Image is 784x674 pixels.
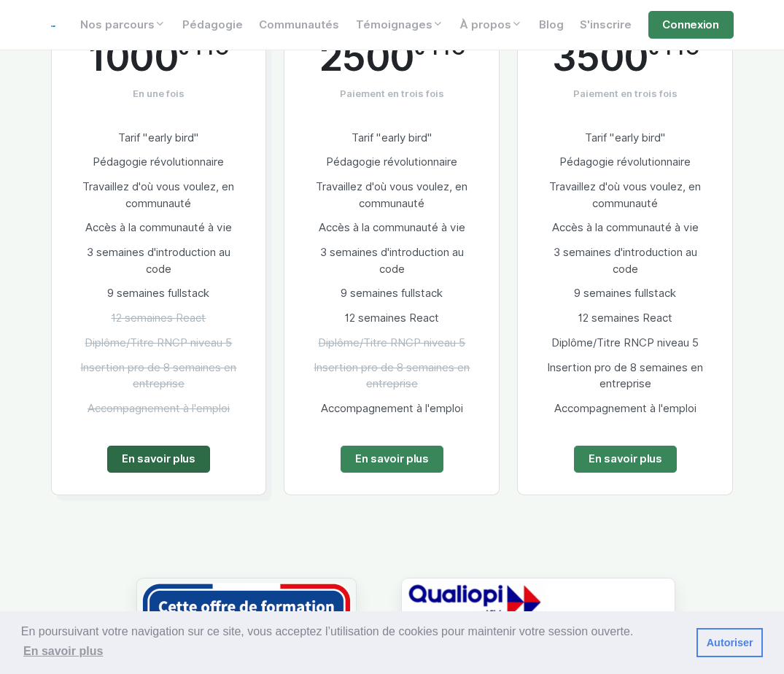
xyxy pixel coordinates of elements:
[573,87,678,101] span: Paiement en trois fois
[451,11,531,39] a: À propos
[559,155,691,168] span: Pédagogie révolutionnaire
[314,361,470,391] span: Insertion pro de 8 semaines en entreprise
[85,336,232,349] span: Diplôme/Titre RNCP niveau 5
[552,36,648,79] span: 3500
[578,311,672,325] span: 12 semaines React
[319,36,414,79] span: 2500
[585,131,666,144] span: Tarif "early bird"
[554,246,697,276] span: 3 semaines d'introduction au code
[321,402,463,415] span: Accompagnement à l'emploi
[318,336,465,349] span: Diplôme/Titre RNCP niveau 5
[107,287,209,300] span: 9 semaines fullstack
[51,26,56,27] img: logo
[341,446,443,473] a: En savoir plus
[118,131,199,144] span: Tarif "early bird"
[107,446,209,473] a: En savoir plus
[21,623,685,662] span: En poursuivant votre navigation sur ce site, vous acceptez l’utilisation de cookies pour mainteni...
[88,36,178,79] span: 1000
[174,11,251,39] a: Pédagogie
[340,87,444,101] span: Paiement en trois fois
[341,287,443,300] span: 9 semaines fullstack
[87,246,230,276] span: 3 semaines d'introduction au code
[319,221,465,234] span: Accès à la communauté à vie
[648,11,734,39] a: Connexion
[549,180,701,210] span: Travaillez d'où vous voulez, en communauté
[133,87,185,101] span: En une fois
[572,11,640,39] a: S'inscrire
[80,361,236,391] span: Insertion pro de 8 semaines en entreprise
[547,361,703,391] span: Insertion pro de 8 semaines en entreprise
[72,11,174,39] a: Nos parcours
[93,155,224,168] span: Pédagogie révolutionnaire
[696,628,763,657] a: dismiss cookie message
[111,311,206,325] span: 12 semaines React
[21,640,106,662] a: learn more about cookies
[551,336,699,349] span: Diplôme/Titre RNCP niveau 5
[320,246,464,276] span: 3 semaines d'introduction au code
[251,11,348,39] a: Communautés
[344,311,439,325] span: 12 semaines React
[574,446,676,473] a: En savoir plus
[574,287,676,300] span: 9 semaines fullstack
[352,131,432,144] span: Tarif "early bird"
[347,11,451,39] a: Témoignages
[85,221,232,234] span: Accès à la communauté à vie
[326,155,457,168] span: Pédagogie révolutionnaire
[530,11,572,39] a: Blog
[82,180,234,210] span: Travaillez d'où vous voulez, en communauté
[552,221,699,234] span: Accès à la communauté à vie
[88,402,230,415] span: Accompagnement à l'emploi
[316,180,467,210] span: Travaillez d'où vous voulez, en communauté
[554,402,696,415] span: Accompagnement à l'emploi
